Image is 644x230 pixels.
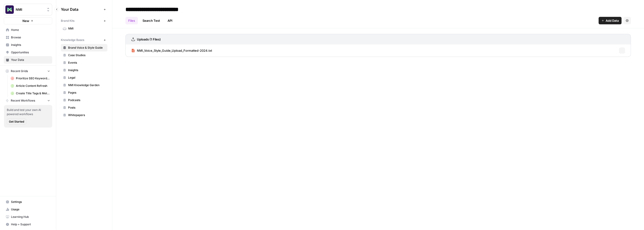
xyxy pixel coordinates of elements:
[16,76,50,80] span: Prioritize SEO Keywords List
[4,68,52,75] button: Recent Grids
[68,46,105,50] span: Brand Voice & Style Guide
[61,19,74,23] span: Brand Kits
[61,59,107,66] a: Events
[4,213,52,221] a: Learning Hub
[4,198,52,206] a: Settings
[68,61,105,65] span: Events
[125,17,138,24] a: Files
[61,38,84,42] span: Knowledge Bases
[7,119,26,125] button: Get Started
[68,76,105,80] span: Legal
[11,69,28,73] span: Recent Grids
[11,222,50,226] span: Help + Support
[11,50,50,55] span: Opportunities
[11,35,50,40] span: Browse
[68,106,105,110] span: Posts
[22,18,29,23] span: New
[11,28,50,32] span: Home
[4,17,52,24] button: New
[131,44,212,57] a: NMI_Voice_Style_Guide_Upload_Formatted-2024.txt
[68,83,105,87] span: NMI Knowledge Garden
[5,5,14,14] img: NMI Logo
[61,7,102,12] span: Your Data
[137,48,212,53] span: NMI_Voice_Style_Guide_Upload_Formatted-2024.txt
[4,56,52,64] a: Your Data
[68,91,105,95] span: Pages
[599,17,622,24] button: Add Data
[4,97,52,104] button: Recent Workflows
[61,104,107,111] a: Posts
[140,17,163,24] a: Search Test
[11,215,50,219] span: Learning Hub
[61,44,107,51] a: Brand Voice & Style Guide
[61,74,107,81] a: Legal
[61,96,107,104] a: Podcasts
[68,98,105,102] span: Podcasts
[61,89,107,96] a: Pages
[16,84,50,88] span: Article Content Refresh
[11,207,50,212] span: Usage
[61,51,107,59] a: Case Studies
[68,53,105,57] span: Case Studies
[131,34,161,44] a: Uploads (1 Files)
[9,75,52,82] a: Prioritize SEO Keywords List
[11,200,50,204] span: Settings
[9,120,24,124] span: Get Started
[4,4,52,15] button: Workspace: NMI
[16,91,50,95] span: Create Title Tags & Meta Descriptions for Page
[9,82,52,90] a: Article Content Refresh
[4,206,52,213] a: Usage
[7,108,49,116] span: Build and test your own AI powered workflows
[4,26,52,34] a: Home
[61,25,107,32] a: NMI
[16,7,44,12] span: NMI
[4,41,52,49] a: Insights
[68,26,105,31] span: NMI
[4,34,52,41] a: Browse
[4,49,52,56] a: Opportunities
[61,66,107,74] a: Insights
[4,221,52,228] button: Help + Support
[11,58,50,62] span: Your Data
[68,68,105,72] span: Insights
[11,43,50,47] span: Insights
[9,90,52,97] a: Create Title Tags & Meta Descriptions for Page
[137,37,161,42] h3: Uploads (1 Files)
[68,113,105,117] span: Whitepapers
[606,18,619,23] span: Add Data
[165,17,175,24] a: API
[61,111,107,119] a: Whitepapers
[11,99,35,103] span: Recent Workflows
[61,81,107,89] a: NMI Knowledge Garden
